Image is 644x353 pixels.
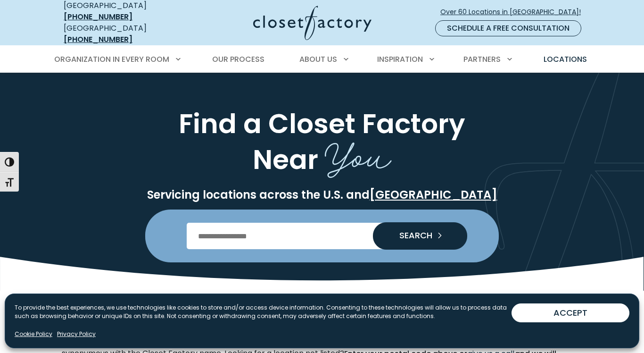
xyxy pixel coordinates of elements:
[212,54,264,65] span: Our Process
[187,223,458,249] input: Enter Postal Code
[15,303,512,320] p: To provide the best experiences, we use technologies like cookies to store and/or access device i...
[392,231,432,240] span: SEARCH
[512,303,629,322] button: ACCEPT
[64,11,132,22] a: [PHONE_NUMBER]
[179,105,465,143] span: Find a Closet Factory
[48,46,596,73] nav: Primary Menu
[64,23,179,45] div: [GEOGRAPHIC_DATA]
[440,7,588,17] span: Over 60 Locations in [GEOGRAPHIC_DATA]!
[253,141,318,178] span: Near
[373,222,467,250] button: Search our Nationwide Locations
[463,54,501,65] span: Partners
[62,188,582,202] p: Servicing locations across the U.S. and
[325,125,391,181] span: You
[15,330,52,338] a: Cookie Policy
[57,330,96,338] a: Privacy Policy
[544,54,587,65] span: Locations
[64,34,132,45] a: [PHONE_NUMBER]
[370,187,497,202] a: [GEOGRAPHIC_DATA]
[54,54,169,65] span: Organization in Every Room
[377,54,423,65] span: Inspiration
[299,54,337,65] span: About Us
[435,20,581,36] a: Schedule a Free Consultation
[253,6,372,40] img: Closet Factory Logo
[440,4,589,20] a: Over 60 Locations in [GEOGRAPHIC_DATA]!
